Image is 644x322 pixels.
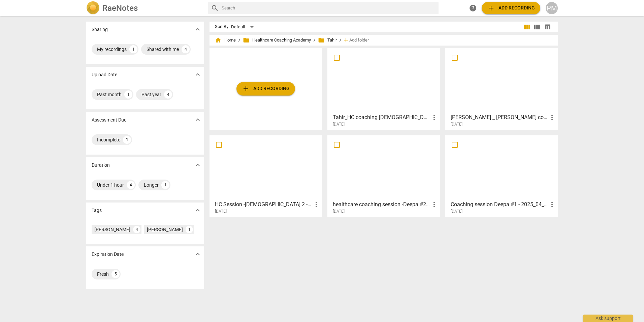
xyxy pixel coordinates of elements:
img: Logo [86,1,100,15]
span: [DATE] [451,209,462,214]
div: Past month [97,91,122,98]
div: Incomplete [97,136,120,143]
span: Healthcare Coaching Academy [243,37,311,44]
button: Upload [482,2,540,14]
button: Show more [193,249,203,259]
span: view_module [523,23,531,31]
span: expand_more [194,206,202,214]
span: Add recording [487,4,535,12]
div: My recordings [97,46,127,53]
span: / [238,38,240,43]
div: 1 [186,226,193,233]
p: Assessment Due [92,116,126,124]
h3: Pauline _ Tahir HC coaching #2 - 2025_05_21 17_59 EDT - Recording [451,113,548,122]
div: Longer [144,182,159,188]
span: add [487,4,495,12]
a: Tahir_HC coaching [DEMOGRAPHIC_DATA] - 2025 08 01 11 00 EDT - Recording[DATE] [330,51,438,127]
div: 5 [111,270,120,278]
span: add [343,37,349,44]
button: Upload [236,82,295,96]
h3: HC Session -Christian 2 - 2025_05_13 14_29 EDT - Recording [215,200,312,209]
span: more_vert [548,113,556,122]
p: Sharing [92,26,108,33]
button: Table view [542,22,552,32]
a: [PERSON_NAME] _ [PERSON_NAME] coaching #2 - 2025_05_21 17_59 EDT - Recording[DATE] [448,51,555,127]
button: Tile view [522,22,532,32]
span: expand_more [194,71,202,79]
span: expand_more [194,161,202,169]
span: expand_more [194,25,202,33]
div: 4 [127,181,135,189]
div: 1 [161,181,169,189]
span: Add recording [242,85,290,93]
input: Search [222,3,436,14]
a: LogoRaeNotes [86,1,203,15]
span: Add folder [349,38,369,43]
a: HC Session -[DEMOGRAPHIC_DATA] 2 - 2025_05_13 14_29 EDT - Recording[DATE] [212,138,320,214]
span: / [314,38,315,43]
div: Past year [141,91,161,98]
div: [PERSON_NAME] [147,226,183,233]
div: Shared with me [147,46,179,53]
a: Help [467,2,479,14]
button: Show more [193,115,203,125]
button: Show more [193,24,203,34]
span: add [242,85,250,93]
button: List view [532,22,542,32]
button: Show more [193,70,203,80]
span: expand_more [194,116,202,124]
div: Sort By [215,24,228,29]
h2: RaeNotes [102,3,138,13]
button: Show more [193,205,203,215]
span: more_vert [430,200,438,209]
div: Default [231,22,256,32]
a: healthcare coaching session -Deepa #2- 2025_05_16 13_58 EDT - Recording[DATE] [330,138,438,214]
span: expand_more [194,250,202,258]
span: more_vert [548,200,556,209]
div: 4 [182,45,190,53]
div: 4 [164,90,172,99]
h3: healthcare coaching session -Deepa #2- 2025_05_16 13_58 EDT - Recording [333,200,430,209]
a: Coaching session Deepa #1 - 2025_04_18 13_59 EDT - Recording[DATE] [448,138,555,214]
span: search [211,4,219,12]
div: Under 1 hour [97,182,124,188]
div: 1 [129,45,137,53]
span: / [340,38,341,43]
h3: Coaching session Deepa #1 - 2025_04_18 13_59 EDT - Recording [451,200,548,209]
button: PM [546,2,558,14]
div: Ask support [583,315,633,322]
span: more_vert [430,113,438,122]
span: Home [215,37,236,44]
p: Upload Date [92,71,117,78]
span: [DATE] [215,209,227,214]
span: folder [318,37,325,44]
p: Duration [92,162,110,169]
span: view_list [533,23,541,31]
span: help [469,4,477,12]
span: [DATE] [451,122,462,127]
div: 4 [133,226,140,233]
p: Tags [92,207,102,214]
div: Fresh [97,271,109,277]
span: home [215,37,222,44]
span: [DATE] [333,209,345,214]
div: 1 [123,136,131,144]
span: more_vert [312,200,320,209]
p: Expiration Date [92,251,124,258]
span: folder [243,37,250,44]
h3: Tahir_HC coaching Christian - 2025 08 01 11 00 EDT - Recording [333,113,430,122]
span: Tahir [318,37,337,44]
span: table_chart [544,24,551,30]
button: Show more [193,160,203,170]
div: 1 [124,90,132,99]
span: [DATE] [333,122,345,127]
div: [PERSON_NAME] [94,226,130,233]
